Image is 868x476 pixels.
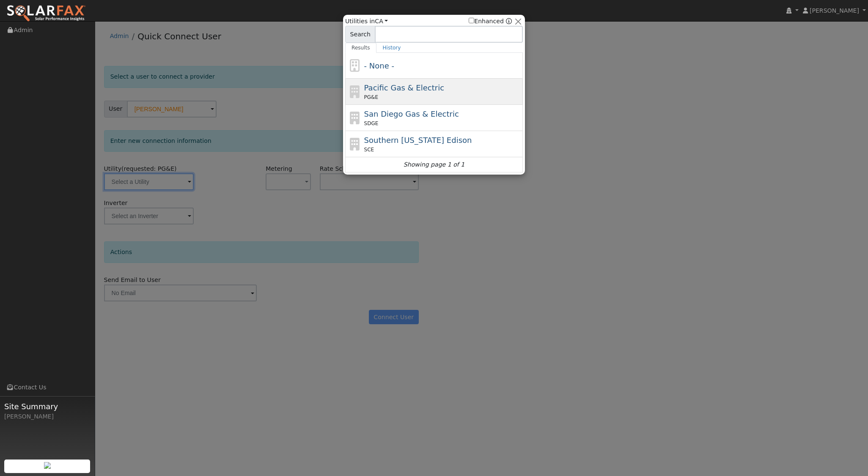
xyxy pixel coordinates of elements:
[376,43,407,53] a: History
[810,7,859,14] span: [PERSON_NAME]
[4,401,91,412] span: Site Summary
[364,93,378,101] span: PG&E
[345,43,376,53] a: Results
[469,17,504,26] label: Enhanced
[6,5,86,22] img: SolarFax
[364,120,379,127] span: SDGE
[345,17,388,26] span: Utilities in
[364,146,374,153] span: SCE
[375,18,388,25] a: CA
[364,109,459,118] span: San Diego Gas & Electric
[469,17,512,26] span: Show enhanced providers
[345,26,375,43] span: Search
[404,160,464,169] i: Showing page 1 of 1
[4,412,91,421] div: [PERSON_NAME]
[364,83,444,92] span: Pacific Gas & Electric
[469,18,474,23] input: Enhanced
[364,136,472,145] span: Southern [US_STATE] Edison
[506,18,512,25] a: Enhanced Providers
[364,61,394,70] span: - None -
[44,462,51,469] img: retrieve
